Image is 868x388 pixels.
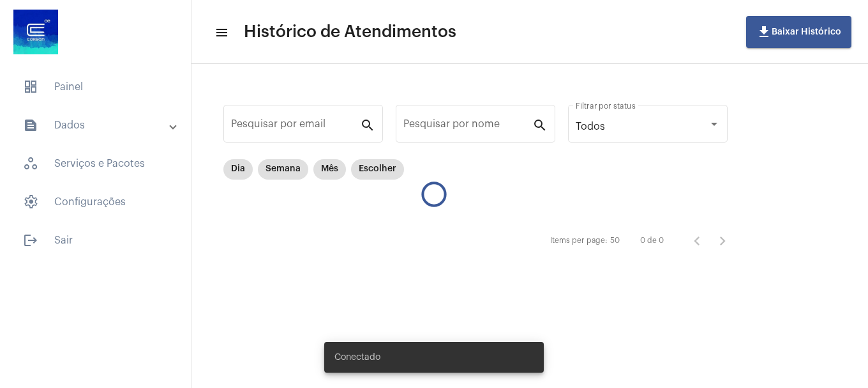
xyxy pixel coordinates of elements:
span: Configurações [13,187,178,217]
button: Próxima página [710,228,735,254]
img: d4669ae0-8c07-2337-4f67-34b0df7f5ae4.jpeg [10,6,61,58]
mat-icon: sidenav icon [23,118,38,133]
mat-icon: sidenav icon [214,25,227,40]
span: Serviços e Pacotes [13,148,178,179]
mat-icon: search [532,117,548,132]
div: Items per page: [550,237,608,245]
button: Baixar Histórico [746,16,851,48]
mat-icon: search [360,117,375,132]
mat-panel-title: Dados [23,118,170,133]
mat-icon: file_download [756,24,772,40]
span: Sair [13,225,178,256]
div: 0 de 0 [640,237,664,245]
span: sidenav icon [23,156,38,171]
span: Painel [13,72,178,102]
mat-chip: Dia [223,159,253,180]
span: Todos [576,121,605,132]
span: Baixar Histórico [756,27,841,36]
span: Conectado [334,351,380,364]
span: Histórico de Atendimentos [244,22,456,42]
mat-chip: Escolher [351,159,404,180]
input: Pesquisar por email [231,121,360,132]
input: Pesquisar por nome [403,121,532,132]
mat-chip: Semana [258,159,308,180]
button: Página anterior [684,228,710,254]
mat-icon: sidenav icon [23,233,38,248]
mat-chip: Mês [313,159,346,180]
mat-expansion-panel-header: sidenav iconDados [8,110,191,141]
span: sidenav icon [23,79,38,95]
div: 50 [610,237,620,245]
span: sidenav icon [23,194,38,210]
